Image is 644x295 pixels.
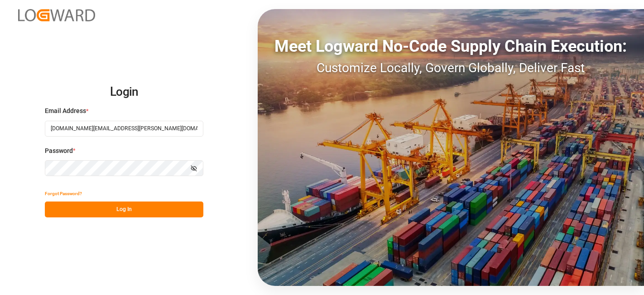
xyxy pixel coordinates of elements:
[258,59,644,78] div: Customize Locally, Govern Globally, Deliver Fast
[45,106,86,116] span: Email Address
[45,78,203,107] h2: Login
[45,146,73,156] span: Password
[45,202,203,217] button: Log In
[258,34,644,59] div: Meet Logward No-Code Supply Chain Execution:
[18,9,95,21] img: Logward_new_orange.png
[45,121,203,137] input: Enter your email
[45,186,82,202] button: Forgot Password?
